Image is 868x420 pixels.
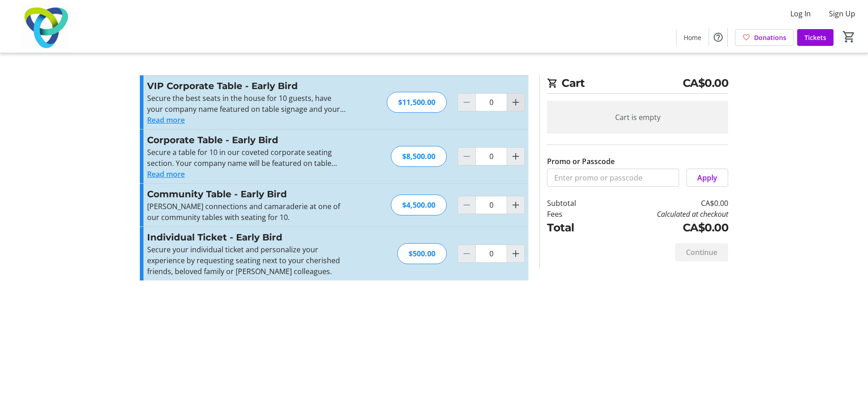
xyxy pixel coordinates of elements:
td: Fees [547,209,600,220]
p: Secure the best seats in the house for 10 guests, have your company name featured on table signag... [147,93,345,115]
div: $500.00 [397,243,447,264]
button: Help [709,28,727,46]
input: VIP Corporate Table - Early Bird Quantity [475,93,507,111]
a: Home [676,29,709,46]
div: Cart is empty [547,101,728,134]
a: Tickets [797,29,833,46]
h3: Community Table - Early Bird [147,187,345,201]
span: Donations [754,33,786,42]
button: Log In [783,6,818,21]
button: Sign Up [822,6,863,21]
input: Enter promo or passcode [547,169,679,187]
td: Calculated at checkout [600,209,728,220]
p: [PERSON_NAME] connections and camaraderie at one of our community tables with seating for 10. [147,201,345,223]
input: Community Table - Early Bird Quantity [475,196,507,214]
h2: Cart [547,75,728,94]
td: CA$0.00 [600,198,728,209]
td: CA$0.00 [600,220,728,236]
h3: Corporate Table - Early Bird [147,133,345,147]
button: Increment by one [507,196,524,214]
td: Subtotal [547,198,600,209]
div: $8,500.00 [391,146,447,167]
input: Individual Ticket - Early Bird Quantity [475,245,507,263]
h3: VIP Corporate Table - Early Bird [147,79,345,93]
span: Log In [790,8,811,19]
button: Increment by one [507,245,524,262]
a: Donations [735,29,794,46]
span: Tickets [804,33,826,42]
button: Read more [147,169,185,180]
span: Apply [697,172,717,183]
button: Apply [686,169,728,187]
label: Promo or Passcode [547,156,615,167]
button: Read more [147,115,185,125]
h3: Individual Ticket - Early Bird [147,230,345,244]
p: Secure a table for 10 in our coveted corporate seating section. Your company name will be feature... [147,147,345,169]
input: Corporate Table - Early Bird Quantity [475,147,507,165]
button: Cart [841,29,857,45]
div: $4,500.00 [391,195,447,215]
button: Increment by one [507,94,524,111]
td: Total [547,220,600,236]
img: Trillium Health Partners Foundation's Logo [5,4,86,49]
span: Home [684,33,701,42]
button: Increment by one [507,148,524,165]
span: Sign Up [829,8,855,19]
div: $11,500.00 [387,92,447,113]
p: Secure your individual ticket and personalize your experience by requesting seating next to your ... [147,244,345,277]
span: CA$0.00 [683,75,729,91]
